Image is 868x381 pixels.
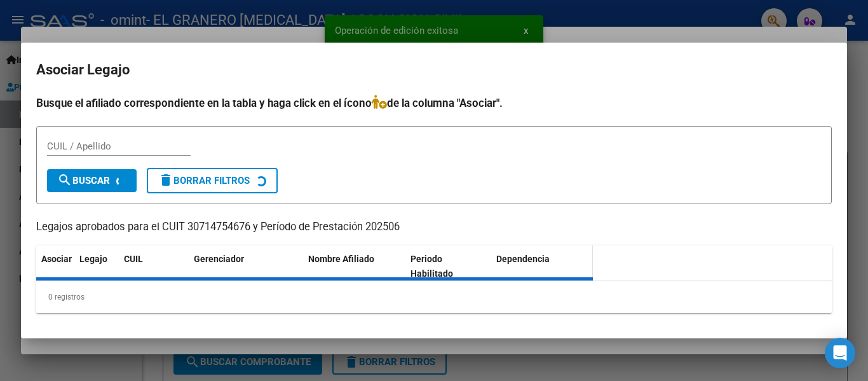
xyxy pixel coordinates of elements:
span: Borrar Filtros [158,175,250,186]
h4: Busque el afiliado correspondiente en la tabla y haga click en el ícono de la columna "Asociar". [36,95,832,111]
div: Open Intercom Messenger [825,338,855,368]
mat-icon: search [57,172,72,188]
span: Nombre Afiliado [308,254,374,264]
h2: Asociar Legajo [36,58,832,82]
div: 0 registros [36,281,832,313]
span: Buscar [57,175,110,186]
datatable-header-cell: Legajo [74,246,119,287]
span: CUIL [124,254,143,264]
p: Legajos aprobados para el CUIT 30714754676 y Período de Prestación 202506 [36,219,832,235]
button: Buscar [47,169,137,192]
span: Asociar [41,254,72,264]
datatable-header-cell: Nombre Afiliado [303,246,405,287]
span: Legajo [79,254,107,264]
span: Periodo Habilitado [410,254,453,279]
mat-icon: delete [158,172,173,188]
datatable-header-cell: Asociar [36,246,74,287]
datatable-header-cell: Periodo Habilitado [405,246,491,287]
datatable-header-cell: Dependencia [491,246,593,287]
datatable-header-cell: Gerenciador [189,246,303,287]
button: Borrar Filtros [147,168,278,193]
datatable-header-cell: CUIL [119,246,189,287]
span: Dependencia [496,254,550,264]
span: Gerenciador [194,254,244,264]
